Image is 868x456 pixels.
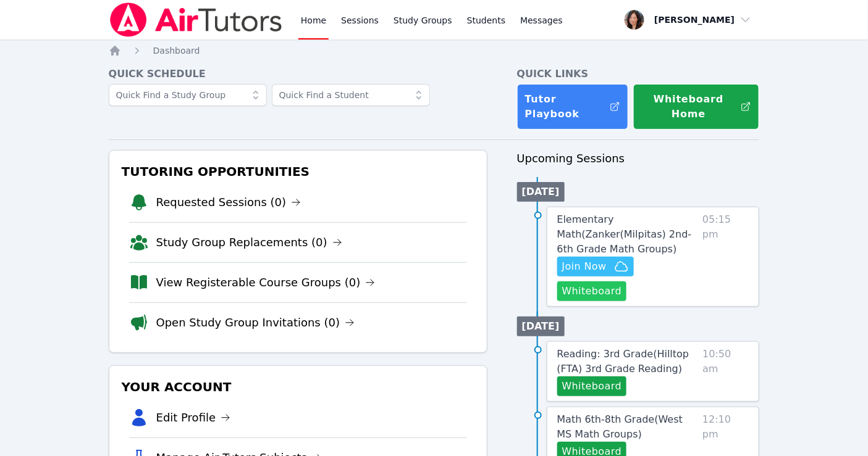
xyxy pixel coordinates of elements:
input: Quick Find a Study Group [109,84,267,106]
span: Math 6th-8th Grade ( West MS Math Groups ) [557,413,683,440]
a: Math 6th-8th Grade(West MS Math Groups) [557,412,698,442]
h3: Tutoring Opportunities [119,160,477,183]
a: Open Study Group Invitations (0) [156,314,355,331]
span: Elementary Math ( Zanker(Milpitas) 2nd-6th Grade Math Groups ) [557,213,692,255]
a: Requested Sessions (0) [156,194,301,211]
h4: Quick Schedule [109,67,487,81]
button: Join Now [557,257,634,276]
span: Dashboard [153,46,200,56]
nav: Breadcrumb [109,44,760,57]
a: Tutor Playbook [517,84,629,130]
span: Join Now [562,259,607,274]
span: 10:50 am [702,347,749,396]
h3: Upcoming Sessions [517,150,760,167]
a: Reading: 3rd Grade(Hilltop (FTA) 3rd Grade Reading) [557,347,698,376]
a: Study Group Replacements (0) [156,234,342,251]
span: 05:15 pm [702,212,749,301]
button: Whiteboard Home [633,84,759,130]
img: Air Tutors [109,2,284,37]
button: Whiteboard [557,281,627,301]
a: Dashboard [153,44,200,57]
input: Quick Find a Student [272,84,430,106]
button: Whiteboard [557,376,627,396]
a: Edit Profile [156,409,231,426]
a: Elementary Math(Zanker(Milpitas) 2nd-6th Grade Math Groups) [557,212,698,257]
h3: Your Account [119,376,477,398]
h4: Quick Links [517,67,760,81]
span: Messages [520,14,563,27]
a: View Registerable Course Groups (0) [156,274,376,291]
span: Reading: 3rd Grade ( Hilltop (FTA) 3rd Grade Reading ) [557,348,689,375]
li: [DATE] [517,182,565,202]
li: [DATE] [517,317,565,336]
